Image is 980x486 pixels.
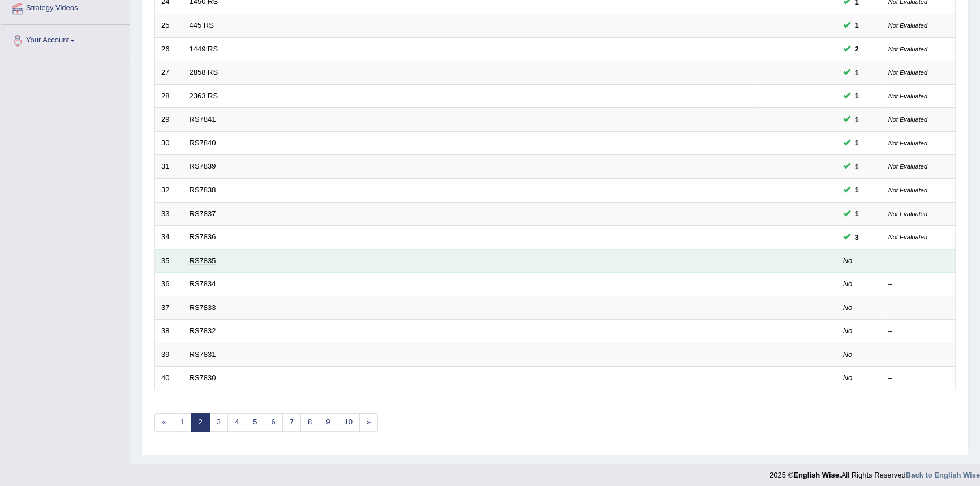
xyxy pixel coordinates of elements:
[155,249,183,273] td: 35
[190,373,216,382] a: RS7830
[190,45,218,53] a: 1449 RS
[155,296,183,320] td: 37
[888,163,927,170] small: Not Evaluated
[850,184,863,196] span: You can still take this question
[190,92,218,100] a: 2363 RS
[264,413,282,432] a: 6
[155,37,183,61] td: 26
[190,162,216,170] a: RS7839
[337,413,359,432] a: 10
[154,413,173,432] a: «
[843,256,853,265] em: No
[843,373,853,382] em: No
[793,471,841,479] strong: English Wise.
[155,367,183,390] td: 40
[190,256,216,265] a: RS7835
[850,208,863,220] span: You can still take this question
[888,187,927,193] small: Not Evaluated
[155,343,183,367] td: 39
[888,279,949,290] div: –
[155,61,183,85] td: 27
[888,234,927,240] small: Not Evaluated
[282,413,301,432] a: 7
[155,131,183,155] td: 30
[888,22,927,29] small: Not Evaluated
[155,273,183,296] td: 36
[155,84,183,108] td: 28
[155,226,183,250] td: 34
[155,320,183,343] td: 38
[300,413,319,432] a: 8
[209,413,228,432] a: 3
[319,413,337,432] a: 9
[888,69,927,76] small: Not Evaluated
[190,233,216,241] a: RS7836
[155,14,183,38] td: 25
[888,46,927,53] small: Not Evaluated
[173,413,191,432] a: 1
[888,326,949,337] div: –
[770,464,980,480] div: 2025 © All Rights Reserved
[359,413,378,432] a: »
[190,303,216,312] a: RS7833
[155,108,183,132] td: 29
[888,350,949,360] div: –
[843,303,853,312] em: No
[850,90,863,102] span: You can still take this question
[190,115,216,123] a: RS7841
[190,186,216,194] a: RS7838
[888,373,949,384] div: –
[906,471,980,479] a: Back to English Wise
[190,68,218,76] a: 2858 RS
[850,19,863,31] span: You can still take this question
[888,116,927,123] small: Not Evaluated
[888,303,949,313] div: –
[843,350,853,359] em: No
[843,279,853,288] em: No
[246,413,264,432] a: 5
[190,21,214,29] a: 445 RS
[888,210,927,217] small: Not Evaluated
[190,209,216,218] a: RS7837
[850,114,863,126] span: You can still take this question
[191,413,209,432] a: 2
[155,178,183,202] td: 32
[850,67,863,79] span: You can still take this question
[850,161,863,173] span: You can still take this question
[888,256,949,266] div: –
[155,155,183,179] td: 31
[155,202,183,226] td: 33
[850,137,863,149] span: You can still take this question
[888,93,927,100] small: Not Evaluated
[190,326,216,335] a: RS7832
[850,43,863,55] span: You can still take this question
[190,350,216,359] a: RS7831
[1,25,130,53] a: Your Account
[190,279,216,288] a: RS7834
[227,413,246,432] a: 4
[190,139,216,147] a: RS7840
[843,326,853,335] em: No
[850,231,863,243] span: You can still take this question
[888,140,927,147] small: Not Evaluated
